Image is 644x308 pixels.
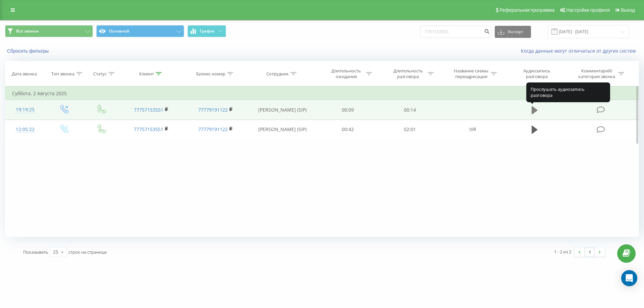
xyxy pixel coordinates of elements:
[5,87,639,100] td: Суббота, 2 Августа 2025
[198,126,228,132] a: 77779191122
[196,71,225,77] div: Бизнес номер
[379,120,440,139] td: 02:01
[200,29,215,34] span: График
[526,82,610,102] div: Прослушать аудиозапись разговора
[12,123,38,136] div: 12:05:22
[96,25,184,37] button: Основной
[134,107,163,113] a: 77757153551
[12,71,37,77] div: Дата звонка
[5,25,93,37] button: Все звонки
[515,68,559,79] div: Аудиозапись разговора
[585,247,595,257] a: 1
[134,126,163,132] a: 77757153551
[68,249,107,255] span: строк на странице
[198,107,228,113] a: 77779191122
[577,68,616,79] div: Комментарий/категория звонка
[621,7,635,13] span: Выход
[5,48,52,54] button: Сбросить фильтры
[420,26,491,38] input: Поиск по номеру
[521,48,639,54] a: Когда данные могут отличаться от других систем
[566,7,610,13] span: Настройки профиля
[248,120,317,139] td: [PERSON_NAME] (SIP)
[554,248,571,255] div: 1 - 2 из 2
[12,103,38,116] div: 19:19:25
[93,71,107,77] div: Статус
[379,100,440,120] td: 00:14
[16,28,39,34] span: Все звонки
[390,68,426,79] div: Длительность разговора
[317,120,379,139] td: 00:42
[248,100,317,120] td: [PERSON_NAME] (SIP)
[328,68,364,79] div: Длительность ожидания
[139,71,154,77] div: Клиент
[266,71,289,77] div: Сотрудник
[499,7,554,13] span: Реферальная программа
[23,249,48,255] span: Показывать
[187,25,226,37] button: График
[621,270,637,286] div: Open Intercom Messenger
[495,26,531,38] button: Экспорт
[53,249,58,255] div: 25
[453,68,489,79] div: Название схемы переадресации
[441,120,505,139] td: IVR
[51,71,74,77] div: Тип звонка
[317,100,379,120] td: 00:09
